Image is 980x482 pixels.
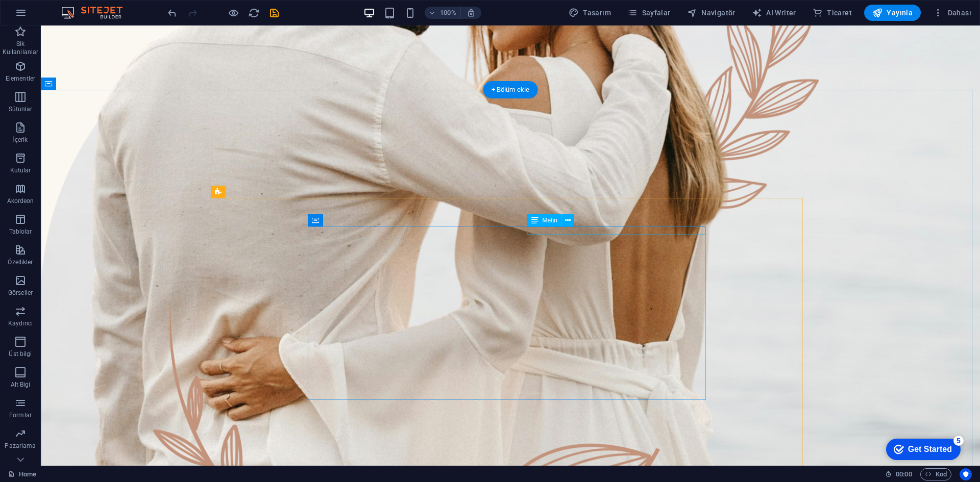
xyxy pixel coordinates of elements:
button: Sayfalar [623,5,675,21]
div: + Bölüm ekle [483,81,538,98]
button: Tasarım [565,5,615,21]
span: 00 00 [896,468,912,480]
button: Navigatör [683,5,740,21]
h6: Oturum süresi [885,468,912,480]
a: Seçimi iptal etmek için tıkla. Sayfaları açmak için çift tıkla [8,468,36,480]
span: Kod [925,468,947,480]
p: Tablolar [9,227,32,236]
button: Ön izleme modundan çıkıp düzenlemeye devam etmek için buraya tıklayın [227,7,239,19]
p: Kaydırıcı [8,319,33,327]
div: Get Started [30,11,74,20]
p: Üst bilgi [9,350,32,358]
i: Kaydet (Ctrl+S) [268,7,280,19]
div: Tasarım (Ctrl+Alt+Y) [565,5,615,21]
button: 100% [425,7,461,19]
span: : [903,470,904,478]
button: Dahası [929,5,975,21]
span: Dahası [933,8,971,18]
i: Yeniden boyutlandırmada yakınlaştırma düzeyini seçilen cihaza uyacak şekilde otomatik olarak ayarla. [467,8,476,17]
p: Pazarlama [5,442,36,450]
span: Ticaret [813,8,852,18]
span: Sayfalar [627,8,671,18]
span: Yayınla [872,8,913,18]
p: Elementler [6,74,35,83]
p: İçerik [13,136,28,144]
button: undo [166,7,178,19]
h6: 100% [440,7,456,19]
p: Formlar [9,411,32,419]
div: Get Started 5 items remaining, 0% complete [8,5,83,27]
button: Ticaret [808,5,856,21]
img: Editor Logo [59,7,135,19]
span: AI Writer [752,8,796,18]
p: Görseller [8,289,33,297]
span: Navigatör [687,8,736,18]
p: Akordeon [7,197,34,205]
button: Usercentrics [960,468,972,480]
span: Metin [543,217,557,223]
button: Kod [920,468,951,480]
div: 5 [76,2,86,12]
button: AI Writer [748,5,800,21]
p: Özellikler [8,258,33,266]
p: Alt Bigi [11,380,31,389]
button: reload [248,7,260,19]
button: Yayınla [864,5,921,21]
p: Kutular [10,166,31,174]
span: Tasarım [569,8,611,18]
i: Geri al: Elementleri sil (Ctrl+Z) [166,7,178,19]
i: Sayfayı yeniden yükleyin [248,7,260,19]
button: save [268,7,280,19]
p: Sütunlar [9,105,33,113]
